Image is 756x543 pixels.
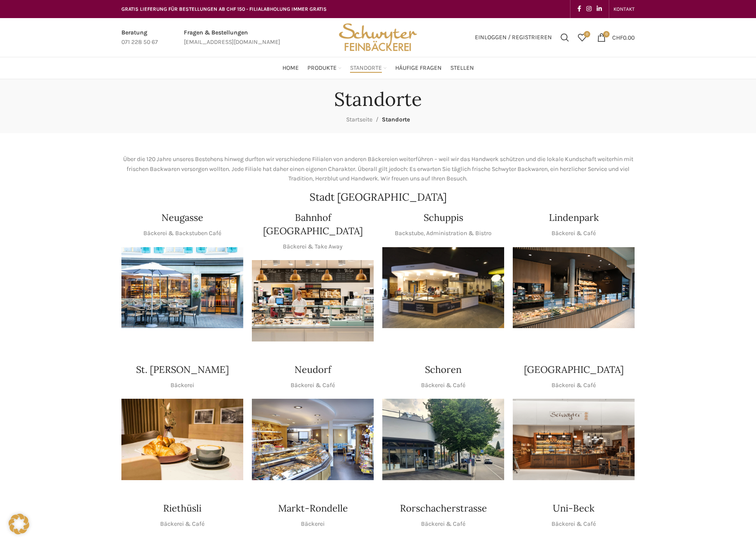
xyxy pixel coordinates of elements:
a: Suchen [556,29,573,46]
h4: St. [PERSON_NAME] [136,363,229,376]
h4: Neugasse [161,211,203,224]
div: Secondary navigation [609,0,639,18]
a: 0 CHF0.00 [593,29,639,46]
span: GRATIS LIEFERUNG FÜR BESTELLUNGEN AB CHF 150 - FILIALABHOLUNG IMMER GRATIS [121,6,327,12]
h4: Markt-Rondelle [278,502,348,515]
a: Einloggen / Registrieren [471,29,556,46]
p: Bäckerei & Café [421,519,465,529]
span: 0 [603,31,610,37]
a: Standorte [350,59,387,77]
span: Standorte [382,116,410,123]
h4: Schuppis [424,211,463,224]
img: Bahnhof St. Gallen [252,260,374,341]
p: Bäckerei [170,381,194,390]
img: Schwyter-1800x900 [513,399,635,480]
div: 1 / 1 [382,247,504,329]
div: 1 / 1 [121,247,243,329]
bdi: 0.00 [612,34,635,41]
div: 1 / 1 [121,399,243,480]
h4: Bahnhof [GEOGRAPHIC_DATA] [252,211,374,238]
span: Häufige Fragen [395,64,442,72]
div: 1 / 1 [252,260,374,341]
a: Site logo [336,33,420,40]
p: Bäckerei & Café [552,229,596,238]
p: Bäckerei & Take Away [283,242,343,251]
div: Main navigation [117,59,639,77]
p: Bäckerei & Café [421,381,465,390]
img: Neugasse [121,247,243,329]
a: Infobox link [121,28,158,47]
a: Linkedin social link [594,3,604,15]
img: Neudorf_1 [252,399,374,480]
img: schwyter-23 [121,399,243,480]
span: KONTAKT [613,6,635,12]
span: Einloggen / Registrieren [475,34,552,40]
h4: Lindenpark [549,211,599,224]
h4: [GEOGRAPHIC_DATA] [524,363,624,376]
a: Stellen [450,59,474,77]
a: Home [282,59,299,77]
span: Home [282,64,299,72]
p: Bäckerei [301,519,325,529]
a: Startseite [346,116,372,123]
h4: Riethüsli [163,502,201,515]
p: Bäckerei & Café [552,519,596,529]
h4: Rorschacherstrasse [400,502,487,515]
h4: Uni-Beck [553,502,595,515]
img: Bäckerei Schwyter [336,18,420,57]
a: Häufige Fragen [395,59,442,77]
span: 0 [584,31,590,37]
a: Infobox link [184,28,280,47]
img: 017-e1571925257345 [513,247,635,329]
h4: Schoren [425,363,462,376]
a: Facebook social link [575,3,584,15]
div: 1 / 1 [252,399,374,480]
p: Backstube, Administration & Bistro [395,229,492,238]
img: 150130-Schwyter-013 [382,247,504,329]
p: Bäckerei & Backstuben Café [143,229,221,238]
p: Bäckerei & Café [552,381,596,390]
span: CHF [612,34,623,41]
p: Über die 120 Jahre unseres Bestehens hinweg durften wir verschiedene Filialen von anderen Bäckere... [121,155,635,183]
h2: Stadt [GEOGRAPHIC_DATA] [121,192,635,202]
h4: Neudorf [294,363,331,376]
span: Produkte [307,64,337,72]
span: Standorte [350,64,382,72]
div: 1 / 1 [382,399,504,480]
a: Instagram social link [584,3,594,15]
span: Stellen [450,64,474,72]
img: 0842cc03-b884-43c1-a0c9-0889ef9087d6 copy [382,399,504,480]
div: Meine Wunschliste [573,29,591,46]
div: 1 / 1 [513,399,635,480]
div: 1 / 1 [513,247,635,329]
p: Bäckerei & Café [160,519,204,529]
a: 0 [573,29,591,46]
h1: Standorte [334,88,422,111]
a: Produkte [307,59,341,77]
p: Bäckerei & Café [291,381,335,390]
a: KONTAKT [613,0,635,18]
